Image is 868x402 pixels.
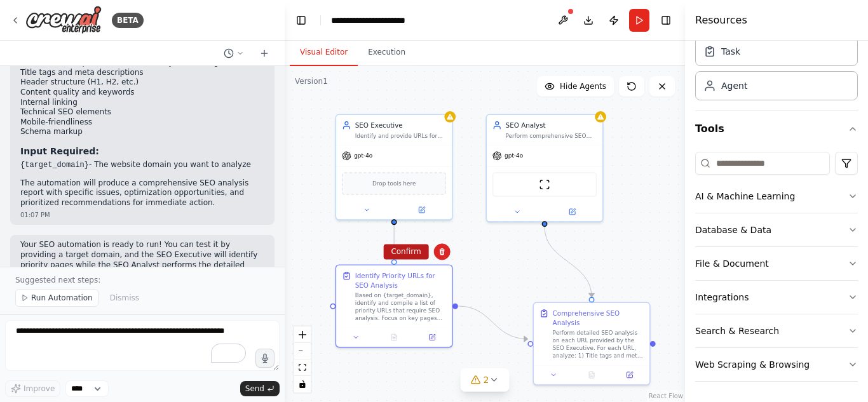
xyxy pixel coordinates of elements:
[20,98,264,108] li: Internal linking
[336,264,453,347] div: Identify Priority URLs for SEO AnalysisBased on {target_domain}, identify and compile a list of p...
[15,289,98,307] button: Run Automation
[416,332,448,343] button: Open in side panel
[290,39,358,66] button: Visual Editor
[104,289,146,307] button: Dismiss
[294,326,311,392] div: React Flow controls
[294,343,311,359] button: zoom out
[546,206,599,218] button: Open in side panel
[25,6,102,34] img: Logo
[434,243,451,260] button: Delete node
[721,45,740,58] div: Task
[112,13,144,28] div: BETA
[395,204,449,216] button: Open in side panel
[292,11,310,29] button: Hide left sidebar
[5,320,280,371] textarea: To enrich screen reader interactions, please activate Accessibility in Grammarly extension settings
[294,376,311,392] button: toggle interactivity
[695,247,858,280] button: File & Document
[355,291,447,321] div: Based on {target_domain}, identify and compile a list of priority URLs that require SEO analysis....
[372,179,416,189] span: Drop tools here
[695,180,858,213] button: AI & Machine Learning
[255,349,275,368] button: Click to speak your automation idea
[110,293,139,303] span: Dismiss
[560,81,606,91] span: Hide Agents
[649,392,683,399] a: React Flow attribution
[461,368,510,392] button: 2
[390,225,399,259] g: Edge from 593f4a69-f027-408f-a5f1-1fbaf48db898 to fb4f0479-7d33-420a-8524-9b984923c7a8
[245,384,264,394] span: Send
[20,77,264,88] li: Header structure (H1, H2, etc.)
[383,244,428,259] button: Confirm
[695,348,858,381] button: Web Scraping & Browsing
[355,271,447,290] div: Identify Priority URLs for SEO Analysis
[20,240,264,279] p: Your SEO automation is ready to run! You can test it by providing a target domain, and the SEO Ex...
[20,127,264,137] li: Schema markup
[695,111,858,147] button: Tools
[20,117,264,128] li: Mobile-friendliness
[5,380,60,397] button: Improve
[254,46,275,61] button: Start a new chat
[506,121,597,130] div: SEO Analyst
[295,76,328,86] div: Version 1
[540,227,597,297] g: Edge from 086b411b-2798-41f4-ae11-bdfbe25275aa to e012e5d4-58a2-4ac3-b9a6-dc8986c85025
[31,293,93,303] span: Run Automation
[485,114,603,222] div: SEO AnalystPerform comprehensive SEO analysis on provided URLs, examining technical SEO factors, ...
[695,314,858,347] button: Search & Research
[355,121,447,130] div: SEO Executive
[240,381,280,396] button: Send
[695,32,858,111] div: Crew
[537,76,614,97] button: Hide Agents
[695,281,858,314] button: Integrations
[354,152,372,159] span: gpt-4o
[15,275,269,285] p: Suggested next steps:
[336,114,453,220] div: SEO ExecutiveIdentify and provide URLs for SEO analysis based on {target_domain} or specific requ...
[355,132,447,140] div: Identify and provide URLs for SEO analysis based on {target_domain} or specific requirements. Coo...
[484,373,489,386] span: 2
[572,369,612,380] button: No output available
[695,13,747,28] h4: Resources
[20,146,99,156] strong: Input Required:
[553,309,644,328] div: Comprehensive SEO Analysis
[553,330,644,359] div: Perform detailed SEO analysis on each URL provided by the SEO Executive. For each URL, analyze: 1...
[505,152,523,159] span: gpt-4o
[294,326,311,343] button: zoom in
[20,160,264,171] li: - The website domain you want to analyze
[657,11,675,29] button: Hide right sidebar
[20,68,264,78] li: Title tags and meta descriptions
[24,384,55,394] span: Improve
[219,46,249,61] button: Switch to previous chat
[533,302,651,385] div: Comprehensive SEO AnalysisPerform detailed SEO analysis on each URL provided by the SEO Executive...
[20,88,264,98] li: Content quality and keywords
[20,210,264,220] div: 01:07 PM
[613,369,646,380] button: Open in side panel
[539,179,550,191] img: ScrapeWebsiteTool
[458,301,528,344] g: Edge from fb4f0479-7d33-420a-8524-9b984923c7a8 to e012e5d4-58a2-4ac3-b9a6-dc8986c85025
[721,79,747,92] div: Agent
[20,107,264,117] li: Technical SEO elements
[20,48,264,137] li: - The SEO Analyst receives these URLs and performs detailed analysis covering:
[695,213,858,246] button: Database & Data
[695,147,858,392] div: Tools
[358,39,416,66] button: Execution
[506,132,597,140] div: Perform comprehensive SEO analysis on provided URLs, examining technical SEO factors, content opt...
[331,14,433,27] nav: breadcrumb
[20,178,264,208] p: The automation will produce a comprehensive SEO analysis report with specific issues, optimizatio...
[294,359,311,376] button: fit view
[20,161,89,170] code: {target_domain}
[374,332,414,343] button: No output available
